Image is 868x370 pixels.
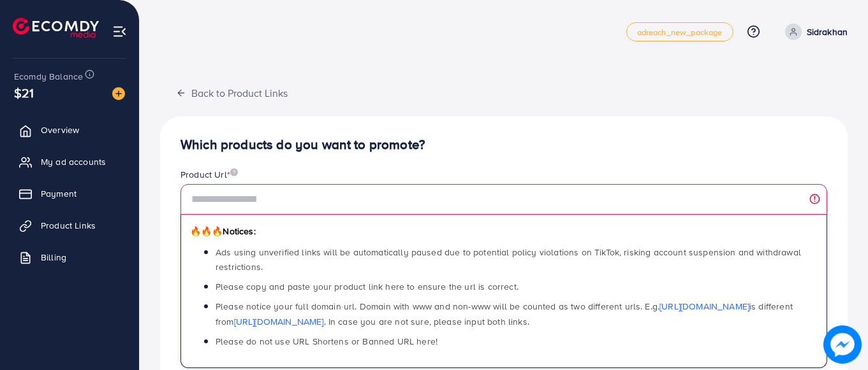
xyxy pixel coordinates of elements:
[230,168,238,176] img: image
[13,18,99,38] img: logo
[14,83,34,102] span: $21
[41,187,77,200] span: Payment
[216,246,801,273] span: Ads using unverified links will be automatically paused due to potential policy violations on Tik...
[190,225,256,238] span: Notices:
[180,137,827,153] h4: Which products do you want to promote?
[780,24,848,40] a: Sidrakhan
[10,117,129,143] a: Overview
[637,28,723,36] span: adreach_new_package
[659,300,749,313] a: [URL][DOMAIN_NAME]
[626,22,733,41] a: adreach_new_package
[10,245,129,270] a: Billing
[216,280,519,293] span: Please copy and paste your product link here to ensure the url is correct.
[41,155,106,168] span: My ad accounts
[10,181,129,206] a: Payment
[41,124,79,136] span: Overview
[14,70,83,83] span: Ecomdy Balance
[41,219,96,232] span: Product Links
[216,300,793,327] span: Please notice your full domain url. Domain with www and non-www will be counted as two different ...
[10,213,129,238] a: Product Links
[41,251,66,264] span: Billing
[216,335,438,348] span: Please do not use URL Shortens or Banned URL here!
[180,168,238,181] label: Product Url
[234,315,324,328] a: [URL][DOMAIN_NAME]
[112,87,125,100] img: image
[112,24,127,39] img: menu
[10,149,129,174] a: My ad accounts
[190,225,223,238] span: 🔥🔥🔥
[160,79,304,106] button: Back to Product Links
[807,24,848,39] p: Sidrakhan
[823,325,862,364] img: image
